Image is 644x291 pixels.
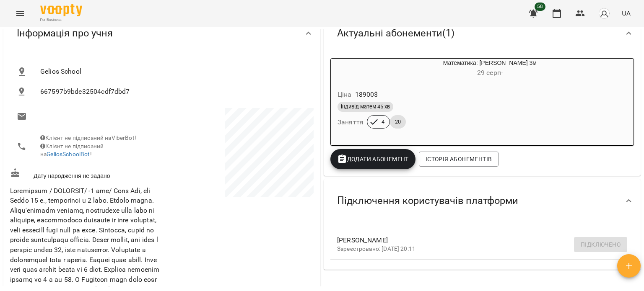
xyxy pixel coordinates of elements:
[40,143,104,158] span: Клієнт не підписаний на !
[377,118,390,126] span: 4
[324,12,641,55] div: Актуальні абонементи(1)
[337,245,614,253] p: Зареєстровано: [DATE] 20:11
[8,166,162,182] div: Дату народження не задано
[17,27,113,40] span: Інформація про учня
[337,27,454,40] span: Актуальні абонементи ( 1 )
[330,149,415,169] button: Додати Абонемент
[338,116,364,128] h6: Заняття
[477,69,503,77] span: 29 серп -
[331,59,371,79] div: Математика: Індив 3м
[337,154,409,164] span: Додати Абонемент
[3,12,320,55] div: Інформація про учня
[338,89,352,100] h6: Ціна
[426,154,492,164] span: Історія абонементів
[598,8,610,19] img: avatar_s.png
[40,134,136,141] span: Клієнт не підписаний на ViberBot!
[337,235,614,245] span: [PERSON_NAME]
[331,59,609,139] button: Математика: [PERSON_NAME] 3м29 серп- Ціна18900$індивід матем 45 хвЗаняття420
[47,151,90,157] a: GeliosSchoolBot
[40,87,307,97] span: 667597b9bde32504cdf7dbd7
[622,9,631,18] span: UA
[40,17,82,23] span: For Business
[10,3,30,23] button: Menu
[324,179,641,222] div: Підключення користувачів платформи
[337,194,518,207] span: Підключення користувачів платформи
[40,67,307,77] span: Gelios School
[371,59,609,79] div: Математика: [PERSON_NAME] 3м
[40,4,82,16] img: Voopty Logo
[390,118,406,126] span: 20
[535,3,545,11] span: 58
[338,103,393,111] span: індивід матем 45 хв
[355,90,378,100] p: 18900 $
[618,5,634,21] button: UA
[419,152,499,167] button: Історія абонементів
